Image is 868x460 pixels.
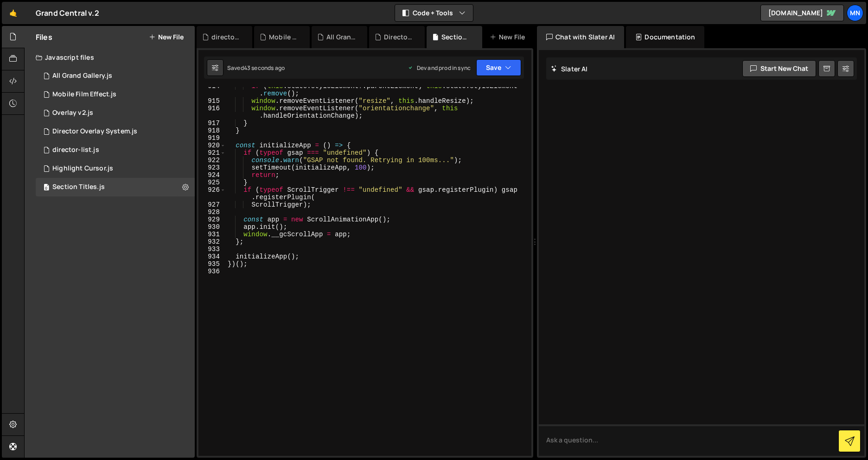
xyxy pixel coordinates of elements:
[36,104,195,122] div: 15298/45944.js
[36,178,195,196] div: 15298/40223.js
[198,223,226,231] div: 930
[198,253,226,260] div: 934
[760,5,844,21] a: [DOMAIN_NAME]
[211,32,241,42] div: director-list.js
[269,32,299,42] div: Mobile Film Effect.js
[198,216,226,223] div: 929
[36,32,52,42] h2: Files
[36,141,195,159] div: 15298/40379.js
[36,159,195,178] div: 15298/43117.js
[149,33,184,41] button: New File
[198,142,226,149] div: 920
[198,127,226,134] div: 918
[2,2,25,24] a: 🤙
[36,85,195,104] div: 15298/47702.js
[198,179,226,186] div: 925
[198,260,226,268] div: 935
[244,64,285,72] div: 43 seconds ago
[441,32,471,42] div: Section Titles.js
[537,26,624,48] div: Chat with Slater AI
[198,186,226,201] div: 926
[326,32,356,42] div: All Grand Gallery.js
[198,149,226,157] div: 921
[198,134,226,142] div: 919
[44,184,49,192] span: 0
[198,246,226,253] div: 933
[227,64,285,72] div: Saved
[847,5,863,21] a: MN
[198,157,226,164] div: 922
[408,64,471,72] div: Dev and prod in sync
[198,238,226,246] div: 932
[395,5,473,21] button: Code + Tools
[198,171,226,179] div: 924
[384,32,414,42] div: Director Overlay System.js
[198,164,226,171] div: 923
[36,122,195,141] div: 15298/42891.js
[198,120,226,127] div: 917
[36,67,195,85] div: 15298/43578.js
[52,146,99,154] div: director-list.js
[198,82,226,97] div: 914
[25,48,195,67] div: Javascript files
[198,97,226,105] div: 915
[626,26,704,48] div: Documentation
[36,7,99,19] div: Grand Central v.2
[52,164,113,173] div: Highlight Cursor.js
[198,231,226,238] div: 931
[52,72,112,80] div: All Grand Gallery.js
[490,32,529,42] div: New File
[52,90,116,99] div: Mobile Film Effect.js
[198,105,226,120] div: 916
[52,109,93,117] div: Overlay v2.js
[52,183,105,191] div: Section Titles.js
[198,268,226,275] div: 936
[551,64,588,73] h2: Slater AI
[198,201,226,208] div: 927
[476,59,521,76] button: Save
[52,127,137,136] div: Director Overlay System.js
[742,60,816,77] button: Start new chat
[198,208,226,216] div: 928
